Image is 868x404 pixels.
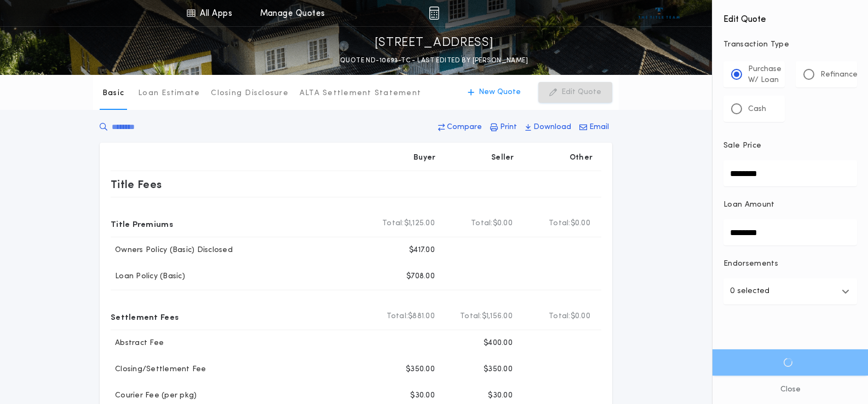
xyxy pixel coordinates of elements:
p: Print [500,122,517,133]
p: Courier Fee (per pkg) [111,390,197,401]
p: Purchase W/ Loan [748,64,781,86]
p: Compare [447,122,482,133]
b: Total: [387,311,409,322]
p: Settlement Fees [111,308,179,325]
p: ALTA Settlement Statement [300,88,421,99]
p: Download [533,122,571,133]
p: Title Fees [111,175,162,193]
button: Email [576,118,612,137]
p: Owners Policy (Basic) Disclosed [111,245,233,256]
p: Basic [102,88,124,99]
p: Buyer [413,153,435,163]
p: Abstract Fee [111,338,164,349]
input: Loan Amount [723,219,857,245]
button: Close [712,376,868,404]
span: $881.00 [408,311,435,322]
p: Transaction Type [723,39,857,50]
button: Compare [435,118,485,137]
b: Total: [471,218,493,229]
p: $350.00 [484,364,513,375]
span: $0.00 [571,218,590,229]
p: Closing/Settlement Fee [111,364,206,375]
button: Download [522,118,574,137]
span: $0.00 [571,311,590,322]
p: Email [589,122,609,133]
b: Total: [382,218,404,229]
input: Sale Price [723,160,857,186]
span: $1,125.00 [404,218,435,229]
p: Loan Amount [723,200,775,210]
p: Loan Estimate [138,88,200,99]
p: $350.00 [406,364,435,375]
p: $400.00 [484,338,513,349]
img: vs-icon [639,8,680,19]
b: Total: [460,311,482,322]
p: 0 selected [730,285,769,298]
p: Seller [491,153,514,163]
p: Title Premiums [111,215,173,232]
p: Endorsements [723,259,857,270]
p: Closing Disclosure [211,88,289,99]
button: New Quote [457,82,532,103]
p: Other [570,153,593,163]
p: Cash [748,104,766,115]
b: Total: [549,311,571,322]
button: Print [487,118,520,137]
span: $0.00 [493,218,513,229]
b: Total: [549,218,571,229]
p: Edit Quote [561,87,601,98]
span: $1,156.00 [482,311,513,322]
button: Edit Quote [538,82,612,103]
p: [STREET_ADDRESS] [375,34,494,52]
img: img [429,7,439,20]
p: $708.00 [406,271,435,282]
p: $30.00 [488,390,513,401]
p: $30.00 [410,390,435,401]
p: Sale Price [723,140,761,151]
p: QUOTE ND-10693-TC - LAST EDITED BY [PERSON_NAME] [340,55,528,66]
h4: Edit Quote [723,7,857,26]
button: 0 selected [723,278,857,305]
p: Loan Policy (Basic) [111,271,185,282]
p: Refinance [820,69,858,80]
p: New Quote [479,87,521,98]
p: $417.00 [409,245,435,256]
